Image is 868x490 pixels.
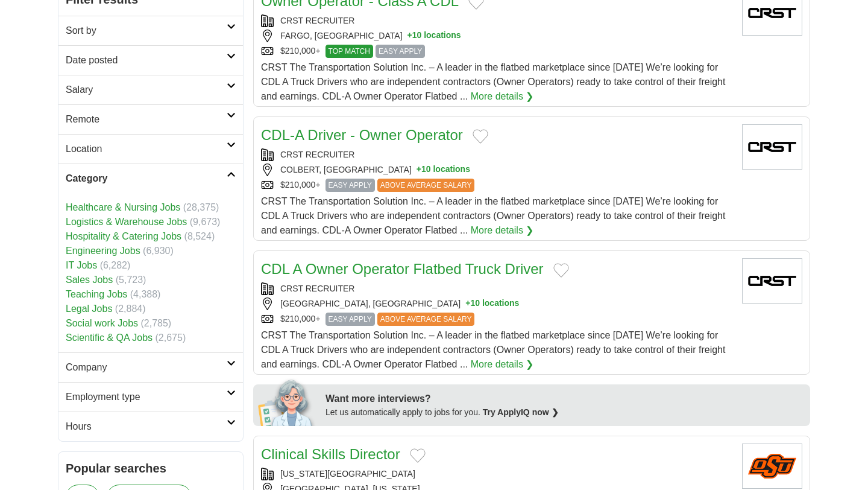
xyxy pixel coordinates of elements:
[465,297,519,310] button: +10 locations
[66,142,227,156] h2: Location
[66,419,227,434] h2: Hours
[66,202,180,212] a: Healthcare & Nursing Jobs
[471,89,534,104] a: More details ❯
[261,261,544,277] a: CDL A Owner Operator Flatbed Truck Driver
[100,260,131,270] span: (6,282)
[280,469,415,479] a: [US_STATE][GEOGRAPHIC_DATA]
[66,260,97,270] a: IT Jobs
[141,318,172,328] span: (2,785)
[58,16,243,45] a: Sort by
[407,30,461,42] button: +10 locations
[58,412,243,441] a: Hours
[325,313,375,326] span: EASY APPLY
[261,179,732,192] div: $210,000+
[183,202,219,212] span: (28,375)
[325,179,375,192] span: EASY APPLY
[261,62,725,101] span: CRST The Transportation Solution Inc. – A leader in the flatbed marketplace since [DATE] We’re lo...
[58,75,243,104] a: Salary
[58,45,243,75] a: Date posted
[261,297,732,310] div: [GEOGRAPHIC_DATA], [GEOGRAPHIC_DATA]
[261,330,725,369] span: CRST The Transportation Solution Inc. – A leader in the flatbed marketplace since [DATE] We’re lo...
[417,164,421,176] span: +
[377,313,475,326] span: ABOVE AVERAGE SALARY
[66,246,140,256] a: Engineering Jobs
[261,127,463,143] a: CDL-A Driver - Owner Operator
[258,378,316,426] img: apply-iq-scientist.png
[184,231,215,241] span: (8,524)
[261,446,400,462] a: Clinical Skills Director
[58,104,243,134] a: Remote
[325,392,803,406] div: Want more interviews?
[66,53,227,68] h2: Date posted
[261,45,732,58] div: $210,000+
[66,171,227,186] h2: Category
[66,360,227,375] h2: Company
[261,30,732,42] div: FARGO, [GEOGRAPHIC_DATA]
[376,45,425,58] span: EASY APPLY
[190,217,221,227] span: (9,673)
[66,304,112,314] a: Legal Jobs
[553,263,569,278] button: Add to favorite jobs
[410,448,426,463] button: Add to favorite jobs
[66,390,227,404] h2: Employment type
[742,444,802,489] img: Oklahoma State University logo
[66,24,227,38] h2: Sort by
[115,304,146,314] span: (2,884)
[58,134,243,164] a: Location
[471,223,534,238] a: More details ❯
[66,459,236,477] h2: Popular searches
[483,407,559,417] a: Try ApplyIQ now ❯
[66,289,127,299] a: Teaching Jobs
[471,357,534,372] a: More details ❯
[261,164,732,176] div: COLBERT, [GEOGRAPHIC_DATA]
[58,164,243,193] a: Category
[261,14,732,27] div: CRST RECRUITER
[66,332,153,343] a: Scientific & QA Jobs
[156,332,186,343] span: (2,675)
[261,313,732,326] div: $210,000+
[742,258,802,304] img: Company logo
[407,30,412,42] span: +
[465,297,470,310] span: +
[473,129,488,144] button: Add to favorite jobs
[143,246,174,256] span: (6,930)
[58,352,243,382] a: Company
[261,282,732,295] div: CRST RECRUITER
[130,289,161,299] span: (4,388)
[261,148,732,161] div: CRST RECRUITER
[66,217,187,227] a: Logistics & Warehouse Jobs
[66,112,227,127] h2: Remote
[66,83,227,97] h2: Salary
[325,45,373,58] span: TOP MATCH
[325,406,803,419] div: Let us automatically apply to jobs for you.
[66,275,113,285] a: Sales Jobs
[66,231,181,241] a: Hospitality & Catering Jobs
[58,382,243,412] a: Employment type
[66,318,138,328] a: Social work Jobs
[116,275,146,285] span: (5,723)
[417,164,470,176] button: +10 locations
[261,196,725,235] span: CRST The Transportation Solution Inc. – A leader in the flatbed marketplace since [DATE] We’re lo...
[742,124,802,170] img: Company logo
[377,179,475,192] span: ABOVE AVERAGE SALARY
